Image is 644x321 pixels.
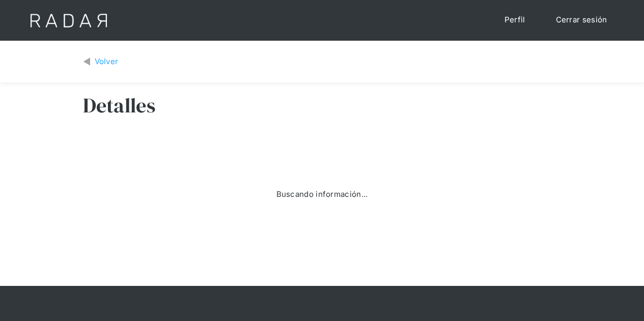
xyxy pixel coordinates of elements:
div: Volver [95,56,119,68]
a: Perfil [494,10,536,30]
a: Cerrar sesión [546,10,618,30]
div: Buscando información... [276,189,368,200]
a: Volver [83,56,119,68]
h3: Detalles [83,93,155,118]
